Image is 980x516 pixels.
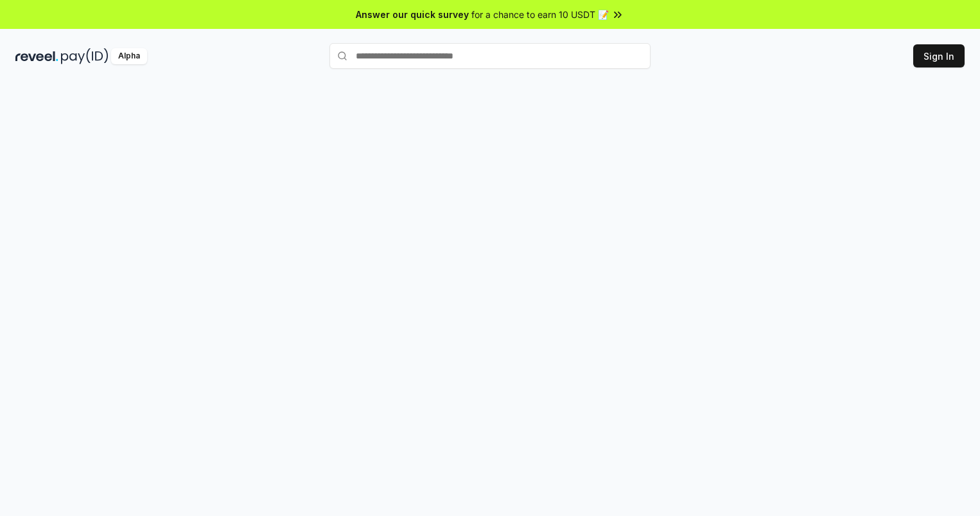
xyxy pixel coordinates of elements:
img: pay_id [61,48,109,64]
span: for a chance to earn 10 USDT 📝 [471,8,609,21]
button: Sign In [913,44,965,67]
img: reveel_dark [15,48,58,64]
span: Answer our quick survey [356,8,469,21]
div: Alpha [111,48,147,64]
